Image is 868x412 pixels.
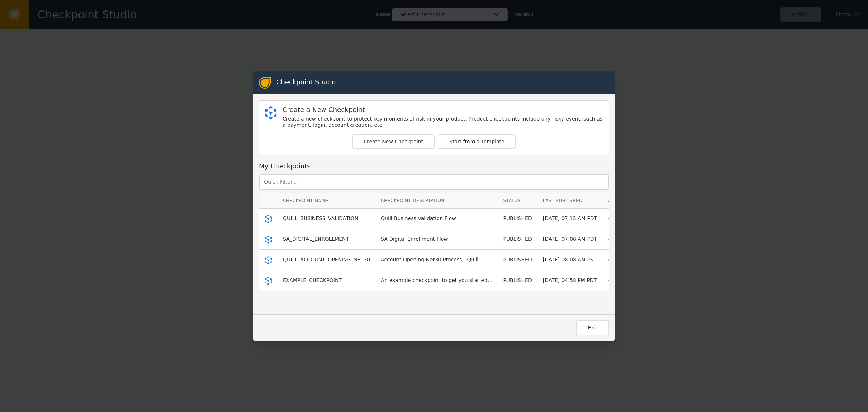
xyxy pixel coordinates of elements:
[438,134,516,149] button: Start from a Template
[537,193,603,209] th: Last Published
[283,215,358,221] span: QUILL_BUSINESS_VALIDATION
[543,235,597,243] div: [DATE] 07:08 AM PDT
[352,134,435,149] button: Create New Checkpoint
[498,193,537,209] th: Status
[503,215,532,222] div: PUBLISHED
[259,161,609,171] div: My Checkpoints
[277,193,375,209] th: Checkpoint Name
[282,116,603,129] div: Create a new checkpoint to protect key moments of risk in your product. Product checkpoints inclu...
[576,320,609,335] button: Exit
[503,277,532,284] div: PUBLISHED
[283,257,370,262] span: QUILL_ACCOUNT_OPENING_NET30
[276,77,336,89] div: Checkpoint Studio
[381,277,492,284] div: An example checkpoint to get you started...
[381,215,456,221] span: Quill Business Validation Flow
[603,193,634,209] th: Actions
[375,193,498,209] th: Checkpoint Description
[282,106,603,113] div: Create a New Checkpoint
[543,215,597,222] div: [DATE] 07:15 AM PDT
[283,277,342,283] span: EXAMPLE_CHECKPOINT
[283,236,349,242] span: SA_DIGITAL_ENROLLMENT
[503,256,532,264] div: PUBLISHED
[503,235,532,243] div: PUBLISHED
[543,277,597,284] div: [DATE] 04:58 PM PDT
[381,236,448,242] span: SA Digital Enrollment Flow
[259,174,609,190] input: Quick Filter...
[543,256,597,264] div: [DATE] 08:08 AM PST
[381,257,478,262] span: Account Opening Net30 Process - Quill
